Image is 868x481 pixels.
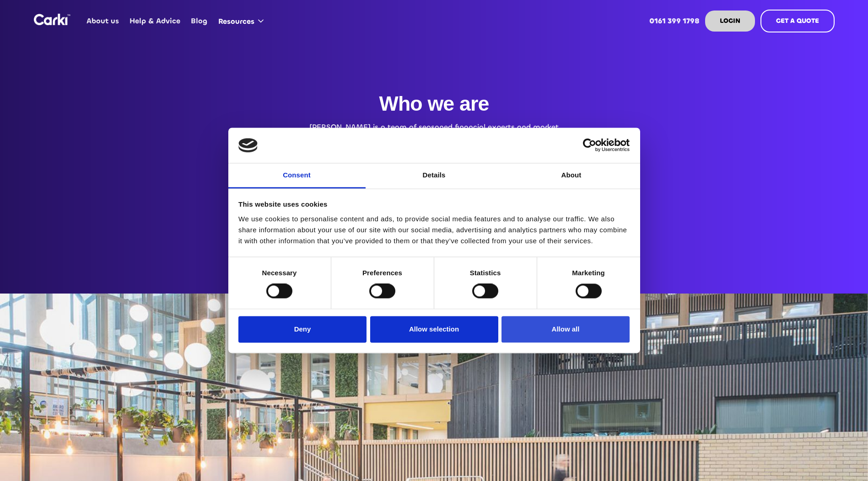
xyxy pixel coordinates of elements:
[720,16,740,25] strong: LOGIN
[124,3,186,39] a: Help & Advice
[370,316,498,342] button: Allow selection
[649,16,700,26] strong: 0161 399 1798
[297,121,571,185] p: [PERSON_NAME] is a team of seasoned financial experts and market analysts committed to simplifyin...
[503,163,640,188] a: About
[572,269,605,277] strong: Marketing
[760,10,835,32] a: GET A QUOTE
[550,139,630,152] a: Usercentrics Cookiebot - opens in a new window
[362,269,402,277] strong: Preferences
[379,91,489,116] h1: Who we are
[228,163,366,188] a: Consent
[186,3,213,39] a: Blog
[238,214,630,246] div: We use cookies to personalise content and ads, to provide social media features and to analyse ou...
[238,316,367,342] button: Deny
[262,269,297,277] strong: Necessary
[218,16,254,27] div: Resources
[81,3,124,39] a: About us
[34,14,70,25] a: home
[34,14,70,25] img: Logo
[213,4,273,38] div: Resources
[705,11,755,32] a: LOGIN
[238,199,630,210] div: This website uses cookies
[366,163,503,188] a: Details
[501,316,630,342] button: Allow all
[238,138,258,153] img: logo
[644,3,705,39] a: 0161 399 1798
[470,269,501,277] strong: Statistics
[776,16,819,25] strong: GET A QUOTE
